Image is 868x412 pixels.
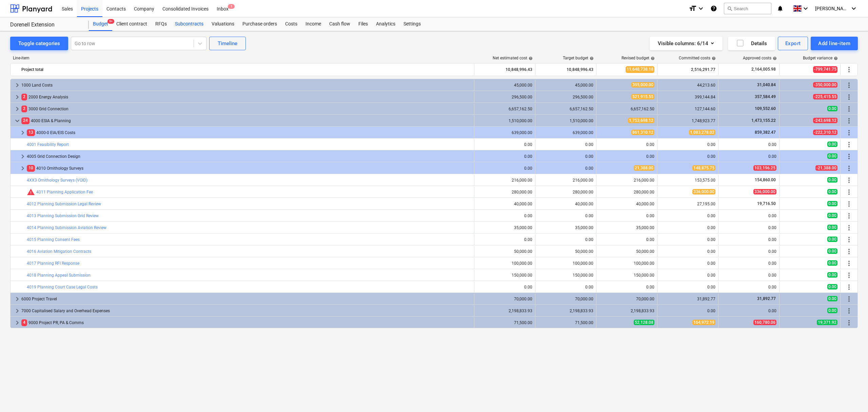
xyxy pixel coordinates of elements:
[649,56,655,60] span: help
[660,142,715,147] div: 0.00
[477,130,532,135] div: 639,000.00
[721,273,776,278] div: 0.00
[753,165,776,171] span: 103,196.25
[36,190,93,194] a: 4011 Planning Application Fee
[845,319,853,327] span: More actions
[754,94,776,99] span: 357,584.49
[658,39,714,48] div: Visible columns : 6/14
[628,118,654,123] span: 1,753,698.12
[803,56,838,60] div: Budget variance
[13,81,21,89] span: keyboard_arrow_right
[208,17,238,31] div: Valuations
[399,17,425,31] a: Settings
[827,189,837,194] span: 0.00
[845,224,853,232] span: More actions
[19,152,27,161] span: keyboard_arrow_right
[538,64,593,75] div: 10,848,996.43
[477,273,532,278] div: 150,000.00
[538,83,593,88] div: 45,000.00
[756,82,776,87] span: 31,040.84
[660,95,715,99] div: 399,144.84
[751,67,776,72] span: 2,164,005.98
[818,39,850,48] div: Add line-item
[631,94,654,99] span: 521,915.55
[721,308,776,313] div: 0.00
[21,64,471,75] div: Project total
[845,212,853,220] span: More actions
[538,261,593,266] div: 100,000.00
[538,130,593,135] div: 639,000.00
[493,56,533,60] div: Net estimated cost
[660,237,715,242] div: 0.00
[802,4,810,13] i: keyboard_arrow_down
[679,56,716,60] div: Committed costs
[372,17,399,31] a: Analytics
[21,80,471,91] div: 1000 Land Costs
[710,56,716,60] span: help
[21,94,27,100] span: 2
[238,17,281,31] a: Purchase orders
[27,165,35,171] span: 10
[21,115,471,126] div: 4000 ESIA & Planning
[19,129,27,137] span: keyboard_arrow_right
[827,260,837,266] span: 0.00
[845,164,853,172] span: More actions
[538,154,593,159] div: 0.00
[721,154,776,159] div: 0.00
[218,39,237,48] div: Timeline
[813,130,837,135] span: -222,310.12
[689,4,697,13] i: format_size
[281,17,301,31] a: Costs
[21,305,471,316] div: 7000 Capitalised Salary and Overhead Expenses
[477,225,532,230] div: 35,000.00
[13,93,21,101] span: keyboard_arrow_right
[721,249,776,254] div: 0.00
[599,154,654,159] div: 0.00
[13,307,21,315] span: keyboard_arrow_right
[27,285,98,289] a: 4019 Planning Court Case Legal Costs
[171,17,208,31] a: Subcontracts
[599,285,654,289] div: 0.00
[538,213,593,218] div: 0.00
[477,107,532,111] div: 6,657,162.50
[13,117,21,125] span: keyboard_arrow_down
[721,237,776,242] div: 0.00
[785,39,801,48] div: Export
[563,56,594,60] div: Target budget
[477,83,532,88] div: 45,000.00
[813,118,837,123] span: -243,698.12
[538,308,593,313] div: 2,198,833.93
[477,308,532,313] div: 2,198,833.93
[845,247,853,256] span: More actions
[538,190,593,194] div: 280,000.00
[13,105,21,113] span: keyboard_arrow_right
[845,93,853,101] span: More actions
[477,202,532,206] div: 40,000.00
[692,165,715,171] span: 148,875.75
[538,166,593,171] div: 0.00
[107,19,114,24] span: 9+
[845,152,853,161] span: More actions
[845,295,853,303] span: More actions
[756,201,776,206] span: 19,716.50
[151,17,171,31] a: RFQs
[721,285,776,289] div: 0.00
[599,273,654,278] div: 150,000.00
[721,225,776,230] div: 0.00
[845,283,853,291] span: More actions
[827,106,837,111] span: 0.00
[21,117,29,124] span: 24
[89,17,112,31] a: Budget9+
[10,37,68,50] button: Toggle categories
[599,213,654,218] div: 0.00
[736,39,767,48] div: Details
[845,117,853,125] span: More actions
[209,37,246,50] button: Timeline
[660,213,715,218] div: 0.00
[599,225,654,230] div: 35,000.00
[599,142,654,147] div: 0.00
[845,236,853,244] span: More actions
